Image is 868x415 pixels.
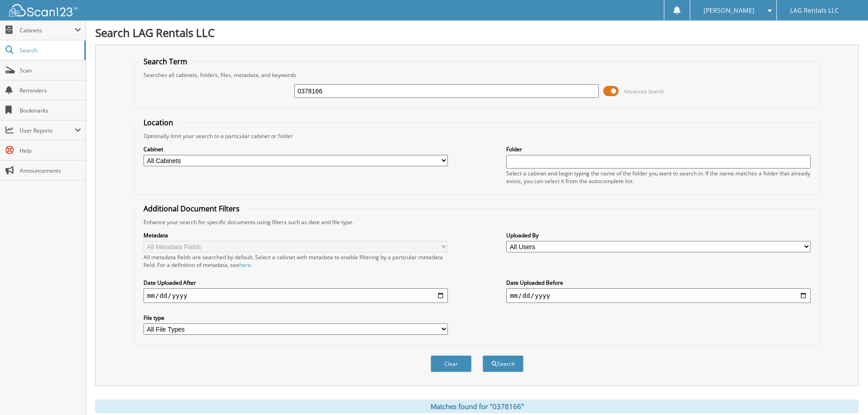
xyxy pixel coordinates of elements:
[20,46,80,54] span: Search
[139,132,815,140] div: Optionally limit your search to a particular cabinet or folder
[239,261,251,269] a: here
[144,279,448,287] label: Date Uploaded After
[506,169,811,185] div: Select a cabinet and begin typing the name of the folder you want to search in. If the name match...
[9,4,77,16] img: scan123-logo-white.svg
[20,147,81,154] span: Help
[144,253,448,269] div: All metadata fields are searched by default. Select a cabinet with metadata to enable filtering b...
[95,25,859,40] h1: Search LAG Rentals LLC
[20,26,75,34] span: Cabinets
[624,88,664,95] span: Advanced Search
[506,288,811,303] input: end
[506,231,811,239] label: Uploaded By
[139,118,178,128] legend: Location
[20,67,81,74] span: Scan
[144,314,448,322] label: File type
[144,288,448,303] input: start
[704,8,755,13] span: [PERSON_NAME]
[139,71,815,79] div: Searches all cabinets, folders, files, metadata, and keywords
[139,218,815,226] div: Enhance your search for specific documents using filters such as date and file type.
[20,127,75,134] span: User Reports
[506,145,811,153] label: Folder
[20,107,81,114] span: Bookmarks
[790,8,839,13] span: LAG Rentals LLC
[483,355,524,372] button: Search
[139,56,192,67] legend: Search Term
[506,279,811,287] label: Date Uploaded Before
[139,204,244,214] legend: Additional Document Filters
[144,145,448,153] label: Cabinet
[95,400,859,413] div: Matches found for "0378166"
[431,355,472,372] button: Clear
[20,87,81,94] span: Reminders
[20,167,81,174] span: Announcements
[144,231,448,239] label: Metadata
